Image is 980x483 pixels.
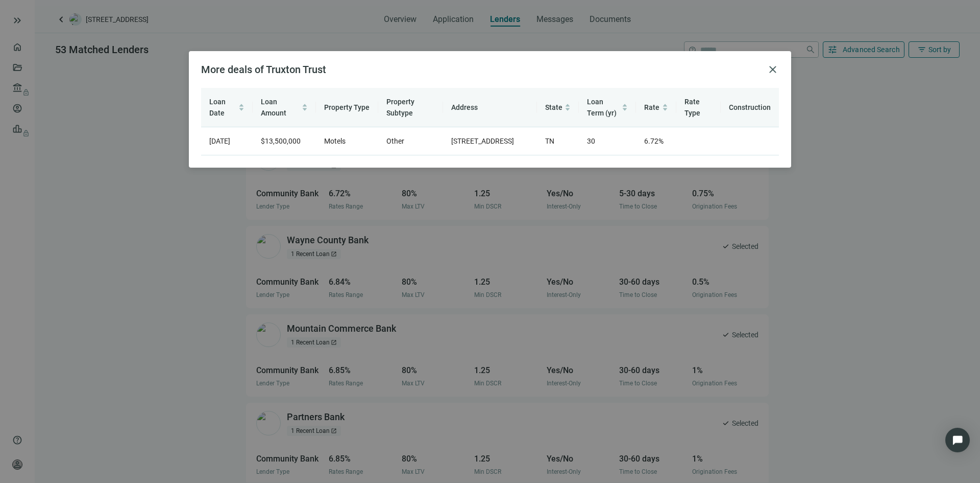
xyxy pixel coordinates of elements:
[209,137,230,145] span: [DATE]
[261,98,286,117] span: Loan Amount
[587,98,617,117] span: Loan Term (yr)
[324,137,346,145] span: Motels
[767,63,779,76] button: close
[451,103,478,111] span: Address
[386,98,414,117] span: Property Subtype
[443,127,537,155] td: [STREET_ADDRESS]
[209,98,226,117] span: Loan Date
[324,103,370,111] span: Property Type
[644,137,664,145] span: 6.72%
[201,63,763,76] h2: More deals of Truxton Trust
[386,137,404,145] span: Other
[587,137,595,145] span: 30
[261,137,301,145] span: $13,500,000
[945,428,970,452] div: Open Intercom Messenger
[545,103,562,111] span: State
[684,98,700,117] span: Rate Type
[545,137,554,145] span: TN
[729,103,771,111] span: Construction
[644,103,659,111] span: Rate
